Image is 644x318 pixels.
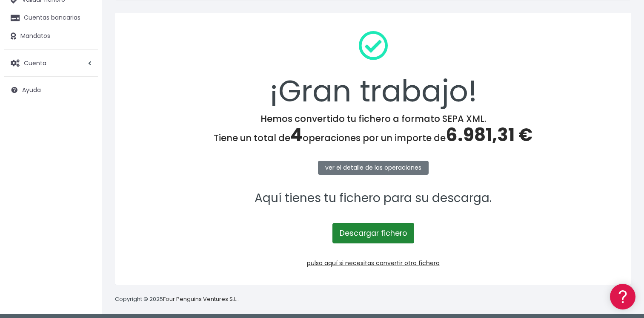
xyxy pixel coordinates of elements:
a: Mandatos [4,27,98,45]
a: pulsa aquí si necesitas convertir otro fichero [307,259,440,267]
span: 6.981,31 € [446,122,532,147]
div: ¡Gran trabajo! [126,24,620,113]
a: Cuenta [4,54,98,72]
a: Ayuda [4,81,98,99]
a: Descargar fichero [332,223,414,243]
a: Cuentas bancarias [4,9,98,27]
a: Four Penguins Ventures S.L. [163,295,238,303]
h4: Hemos convertido tu fichero a formato SEPA XML. Tiene un total de operaciones por un importe de [126,113,620,146]
span: Cuenta [24,58,46,67]
span: Ayuda [22,86,41,94]
p: Aquí tienes tu fichero para su descarga. [126,189,620,208]
a: ver el detalle de las operaciones [318,161,429,175]
span: 4 [290,122,303,147]
p: Copyright © 2025 . [115,295,239,304]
